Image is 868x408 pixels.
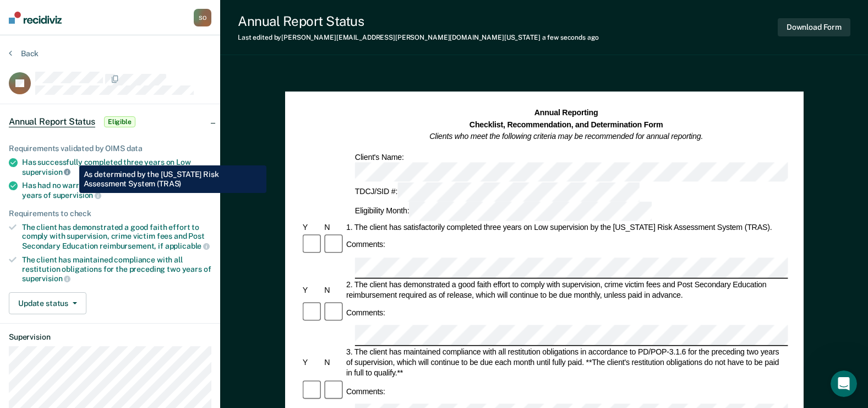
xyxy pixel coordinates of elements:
span: supervision [22,168,70,176]
div: The client has demonstrated a good faith effort to comply with supervision, crime victim fees and... [22,223,211,251]
div: 1. The client has satisfactorily completed three years on Low supervision by the [US_STATE] Risk ... [345,222,788,233]
button: Download Form [778,18,850,36]
span: Annual Report Status [9,116,95,127]
div: Has had no warrants issued within the preceding two years of [22,181,211,200]
div: N [323,284,345,295]
div: Y [301,358,323,368]
div: Annual Report Status [238,13,599,29]
div: Requirements validated by OIMS data [9,144,211,153]
em: Clients who meet the following criteria may be recommended for annual reporting. [429,132,703,141]
div: Requirements to check [9,209,211,218]
iframe: Intercom live chat [831,371,857,397]
div: Y [301,222,323,233]
strong: Annual Reporting [534,108,598,117]
div: Comments: [345,308,387,318]
span: supervision [22,274,70,283]
div: Comments: [345,240,387,250]
div: The client has maintained compliance with all restitution obligations for the preceding two years of [22,255,211,283]
span: a few seconds ago [542,34,599,41]
div: Has successfully completed three years on Low [22,158,211,176]
span: supervision [53,191,101,200]
strong: Checklist, Recommendation, and Determination Form [470,120,663,129]
div: Y [301,284,323,295]
div: Last edited by [PERSON_NAME][EMAIL_ADDRESS][PERSON_NAME][DOMAIN_NAME][US_STATE] [238,34,599,41]
div: Eligibility Month: [353,202,653,221]
div: S O [194,9,211,26]
img: Recidiviz [9,12,62,24]
span: applicable [165,241,210,250]
div: 2. The client has demonstrated a good faith effort to comply with supervision, crime victim fees ... [345,280,788,300]
dt: Supervision [9,332,211,342]
div: N [323,358,345,368]
button: Update status [9,292,86,314]
div: TDCJ/SID #: [353,182,641,202]
button: SO [194,9,211,26]
div: 3. The client has maintained compliance with all restitution obligations in accordance to PD/POP-... [345,347,788,379]
div: N [323,222,345,233]
div: Comments: [345,386,387,396]
button: Back [9,49,39,58]
span: Eligible [104,116,135,127]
